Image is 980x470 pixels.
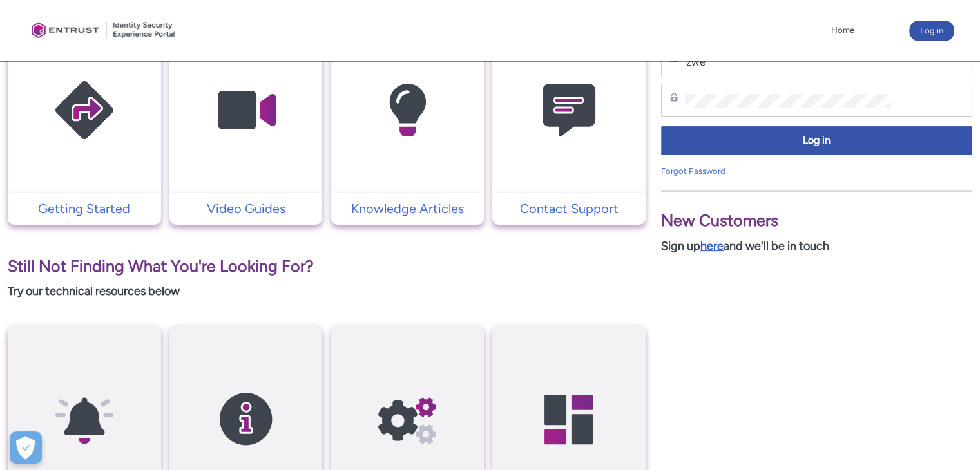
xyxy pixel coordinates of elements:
[10,431,42,464] button: Open Preferences
[10,431,42,464] div: Cookie Preferences
[828,21,858,40] a: Home
[909,21,954,41] button: Log in
[23,41,146,180] img: Getting Started
[14,199,155,218] p: Getting Started
[8,199,161,218] a: Getting Started
[700,239,724,253] a: here
[8,254,646,279] p: Still Not Finding What You're Looking For?
[661,209,972,233] p: New Customers
[661,238,972,255] p: Sign up and we'll be in touch
[169,199,323,218] a: Video Guides
[331,199,485,218] a: Knowledge Articles
[661,126,972,155] button: Log in
[338,199,478,218] p: Knowledge Articles
[508,41,630,180] img: Contact Support
[346,41,468,180] img: Knowledge Articles
[661,166,725,176] a: Forgot Password
[669,133,964,148] span: Log in
[499,199,639,218] p: Contact Support
[185,41,307,180] img: Video Guides
[176,199,316,218] p: Video Guides
[8,283,646,300] p: Try our technical resources below
[492,199,646,218] a: Contact Support
[685,55,891,69] input: Username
